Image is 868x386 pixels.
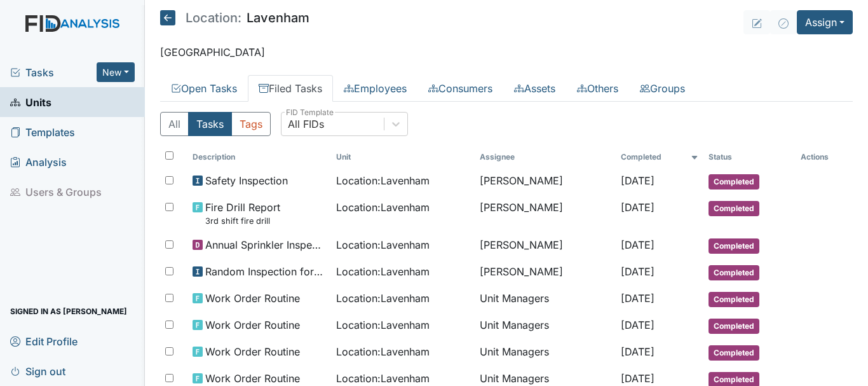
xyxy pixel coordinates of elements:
[796,146,853,168] th: Actions
[331,146,475,168] th: Toggle SortBy
[336,344,430,359] span: Location : Lavenham
[709,292,759,307] span: Completed
[205,291,300,306] span: Work Order Routine
[475,286,615,312] td: Unit Managers
[160,75,248,102] a: Open Tasks
[10,92,51,112] span: Units
[10,65,97,80] a: Tasks
[475,312,615,339] td: Unit Managers
[621,292,654,305] span: [DATE]
[336,371,430,386] span: Location : Lavenham
[336,264,430,279] span: Location : Lavenham
[10,361,65,381] span: Sign out
[709,265,759,280] span: Completed
[333,75,417,102] a: Employees
[566,75,629,102] a: Others
[288,116,324,132] div: All FIDs
[205,264,326,279] span: Random Inspection for Afternoon
[10,301,127,321] span: Signed in as [PERSON_NAME]
[709,319,759,334] span: Completed
[709,174,759,190] span: Completed
[336,317,430,333] span: Location : Lavenham
[709,238,759,254] span: Completed
[709,201,759,216] span: Completed
[475,146,615,168] th: Assignee
[231,112,271,136] button: Tags
[475,168,615,195] td: [PERSON_NAME]
[621,265,654,278] span: [DATE]
[205,317,300,333] span: Work Order Routine
[621,372,654,385] span: [DATE]
[797,10,853,34] button: Assign
[187,146,331,168] th: Toggle SortBy
[205,344,300,359] span: Work Order Routine
[475,259,615,286] td: [PERSON_NAME]
[703,146,796,168] th: Toggle SortBy
[186,11,241,24] span: Location:
[205,215,280,227] small: 3rd shift fire drill
[336,173,430,188] span: Location : Lavenham
[475,232,615,259] td: [PERSON_NAME]
[475,195,615,232] td: [PERSON_NAME]
[503,75,566,102] a: Assets
[475,339,615,366] td: Unit Managers
[205,173,288,188] span: Safety Inspection
[160,45,853,60] p: [GEOGRAPHIC_DATA]
[10,331,78,351] span: Edit Profile
[621,174,654,187] span: [DATE]
[10,152,67,172] span: Analysis
[621,319,654,331] span: [DATE]
[616,146,704,168] th: Toggle SortBy
[709,345,759,361] span: Completed
[160,112,271,136] div: Type filter
[336,291,430,306] span: Location : Lavenham
[621,238,654,251] span: [DATE]
[205,237,326,252] span: Annual Sprinkler Inspection
[165,151,173,160] input: Toggle All Rows Selected
[10,122,75,142] span: Templates
[160,10,309,25] h5: Lavenham
[629,75,696,102] a: Groups
[336,237,430,252] span: Location : Lavenham
[621,201,654,214] span: [DATE]
[188,112,232,136] button: Tasks
[97,62,135,82] button: New
[621,345,654,358] span: [DATE]
[205,371,300,386] span: Work Order Routine
[417,75,503,102] a: Consumers
[205,200,280,227] span: Fire Drill Report 3rd shift fire drill
[336,200,430,215] span: Location : Lavenham
[160,112,189,136] button: All
[248,75,333,102] a: Filed Tasks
